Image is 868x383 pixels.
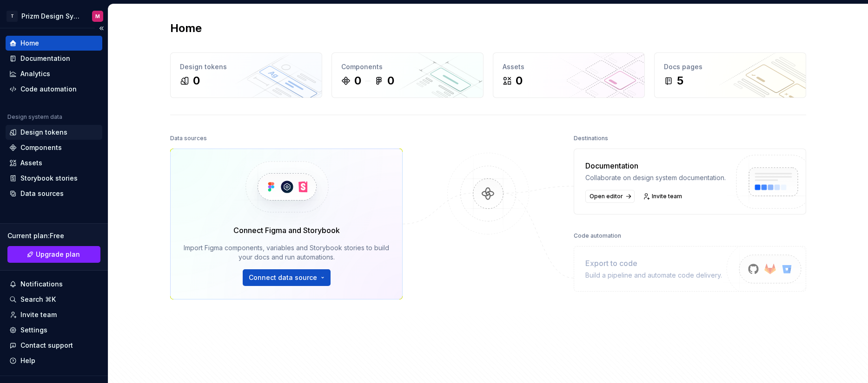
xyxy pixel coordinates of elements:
a: Documentation [6,51,102,66]
div: Build a pipeline and automate code delivery. [585,271,722,280]
div: Connect Figma and Storybook [233,225,340,236]
a: Components00 [331,52,484,98]
button: Connect data source [243,269,331,286]
button: Notifications [6,277,102,292]
a: Home [6,36,102,51]
a: Invite team [6,307,102,322]
h2: Home [170,21,202,36]
a: Assets [6,156,102,170]
a: Analytics [6,66,102,81]
div: Export to code [585,258,722,269]
span: Invite team [652,193,682,200]
div: Data sources [170,132,207,145]
a: Open editor [585,190,635,203]
div: Components [341,62,474,71]
div: Analytics [20,69,50,78]
div: Docs pages [664,62,796,71]
div: Collaborate on design system documentation. [585,173,726,182]
div: Search ⌘K [20,295,56,304]
div: Design system data [7,113,62,121]
a: Invite team [640,190,686,203]
div: M [95,13,100,20]
a: Docs pages5 [654,52,806,98]
div: Assets [20,158,42,168]
div: T [7,11,18,22]
div: Help [20,356,35,365]
div: Settings [20,325,47,335]
a: Code automation [6,82,102,97]
div: Code automation [20,84,77,94]
span: Open editor [590,193,623,200]
span: Upgrade plan [36,250,80,259]
div: Code automation [574,229,621,242]
button: Contact support [6,338,102,353]
a: Data sources [6,186,102,201]
div: 0 [354,73,361,88]
a: Components [6,140,102,155]
div: Import Figma components, variables and Storybook stories to build your docs and run automations. [184,243,389,262]
div: Data sources [20,189,64,198]
div: Destinations [574,132,608,145]
a: Design tokens [6,125,102,140]
div: Storybook stories [20,174,78,183]
div: Notifications [20,279,63,289]
button: Search ⌘K [6,292,102,307]
div: Prizm Design System [21,12,81,21]
span: Connect data source [249,273,317,282]
div: 0 [516,73,523,88]
div: Contact support [20,341,73,350]
div: Assets [503,62,635,71]
div: 5 [677,73,683,88]
a: Settings [6,323,102,338]
div: Design tokens [20,128,67,137]
div: 0 [387,73,394,88]
div: Design tokens [180,62,312,71]
div: Home [20,39,39,48]
a: Assets0 [493,52,645,98]
div: Invite team [20,310,57,319]
div: Documentation [20,54,70,63]
button: Help [6,353,102,368]
button: Collapse sidebar [95,22,108,35]
div: 0 [193,73,200,88]
button: TPrizm Design SystemM [2,6,106,26]
div: Current plan : Free [7,231,100,240]
a: Storybook stories [6,171,102,186]
div: Components [20,143,62,152]
div: Documentation [585,160,726,171]
a: Design tokens0 [170,52,322,98]
a: Upgrade plan [7,246,100,263]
